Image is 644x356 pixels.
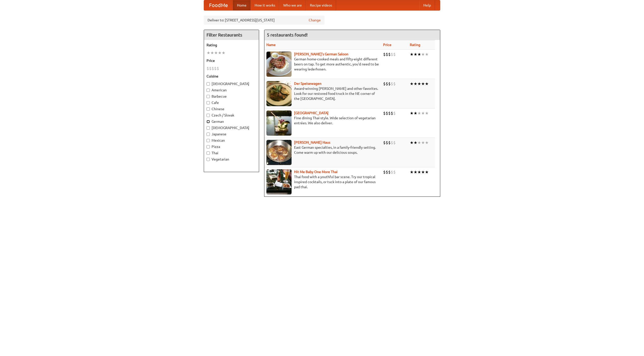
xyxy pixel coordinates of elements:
li: $ [391,52,393,57]
li: $ [209,66,212,71]
a: Hit Me Baby One More Thai [294,170,338,174]
li: $ [388,81,391,87]
a: [GEOGRAPHIC_DATA] [294,111,329,115]
li: ★ [425,81,429,87]
li: $ [393,169,396,175]
li: ★ [414,110,417,116]
p: Fine dining Thai-style. Wide selection of vegetarian entrées. We also deliver. [266,115,379,126]
li: ★ [410,110,414,116]
input: Chinese [207,107,210,111]
li: ★ [421,140,425,145]
li: ★ [417,169,421,175]
label: Chinese [207,106,256,111]
label: Pizza [207,144,256,149]
label: [DEMOGRAPHIC_DATA] [207,81,256,86]
li: $ [393,110,396,116]
label: Czech / Slovak [207,113,256,118]
img: babythai.jpg [266,169,292,194]
li: ★ [210,50,214,56]
label: Mexican [207,138,256,143]
li: $ [386,81,388,87]
li: $ [386,169,388,175]
li: $ [391,110,393,116]
label: Japanese [207,132,256,137]
li: $ [383,81,386,87]
li: ★ [421,110,425,116]
li: $ [393,52,396,57]
li: $ [383,140,386,145]
li: $ [388,169,391,175]
li: ★ [207,50,210,56]
li: ★ [218,50,222,56]
input: [DEMOGRAPHIC_DATA] [207,82,210,86]
p: Thai food with a youthful bar scene. Try our tropical inspired cocktails, or tuck into a plate of... [266,174,379,189]
p: German home-cooked meals and fifty-eight different beers on tap. To get more authentic, you'd nee... [266,57,379,72]
img: esthers.jpg [266,52,292,77]
li: ★ [417,140,421,145]
a: Help [419,0,435,10]
div: Deliver to: [STREET_ADDRESS][US_STATE] [204,16,325,25]
a: Recipe videos [306,0,336,10]
ng-pluralize: 5 restaurants found! [267,32,308,37]
li: $ [383,52,386,57]
li: ★ [414,140,417,145]
li: ★ [417,81,421,87]
img: speisewagen.jpg [266,81,292,106]
a: Price [383,43,391,47]
li: ★ [425,140,429,145]
li: $ [207,66,209,71]
li: ★ [410,169,414,175]
li: $ [393,140,396,145]
li: ★ [222,50,225,56]
a: Home [233,0,251,10]
label: Barbecue [207,94,256,99]
h5: Rating [207,43,256,48]
li: $ [393,81,396,87]
li: $ [383,110,386,116]
li: ★ [421,52,425,57]
input: Japanese [207,133,210,136]
li: ★ [410,52,414,57]
input: Mexican [207,139,210,142]
li: ★ [417,52,421,57]
label: American [207,88,256,93]
li: $ [388,52,391,57]
img: kohlhaus.jpg [266,140,292,165]
input: American [207,89,210,92]
input: Czech / Slovak [207,114,210,117]
p: Award-winning [PERSON_NAME] and other favorites. Look for our restored food truck in the NE corne... [266,86,379,101]
h4: Filter Restaurants [204,30,259,40]
img: satay.jpg [266,110,292,136]
li: ★ [410,140,414,145]
li: ★ [421,81,425,87]
li: ★ [410,81,414,87]
label: Vegetarian [207,157,256,162]
a: FoodMe [204,0,233,10]
h5: Cuisine [207,74,256,79]
li: ★ [414,169,417,175]
label: [DEMOGRAPHIC_DATA] [207,125,256,130]
li: ★ [214,50,218,56]
li: ★ [414,52,417,57]
a: Der Speisewagen [294,82,321,86]
h5: Price [207,58,256,63]
label: German [207,119,256,124]
input: [DEMOGRAPHIC_DATA] [207,126,210,130]
a: Name [266,43,276,47]
li: ★ [421,169,425,175]
li: $ [212,66,214,71]
li: ★ [425,52,429,57]
li: $ [214,66,217,71]
a: Who we are [279,0,306,10]
li: $ [386,52,388,57]
li: ★ [417,110,421,116]
p: East German specialties, in a family-friendly setting. Come warm up with our delicious soups. [266,145,379,155]
a: [PERSON_NAME]'s German Saloon [294,52,348,56]
a: [PERSON_NAME] Haus [294,140,330,144]
li: ★ [425,110,429,116]
li: $ [391,81,393,87]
